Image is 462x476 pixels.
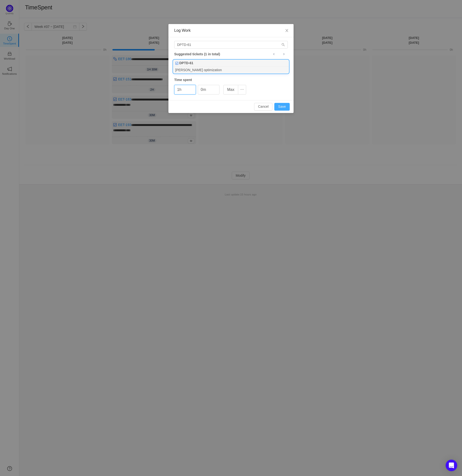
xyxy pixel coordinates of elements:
[179,61,193,66] b: DPTD-61
[174,77,288,82] div: Time spent
[446,460,457,471] div: Open Intercom Messenger
[173,67,289,73] div: [PERSON_NAME] optimization
[282,43,285,46] i: icon: search
[175,62,179,65] img: 10318
[174,51,288,57] div: Suggested tickets (1 in total)
[238,85,246,94] button: icon: ellipsis
[274,103,290,111] button: Save
[174,28,288,33] div: Log Work
[174,41,288,49] input: Search
[285,29,289,32] i: icon: close
[223,85,238,94] button: Max
[280,24,294,38] button: Close
[254,103,272,111] button: Cancel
